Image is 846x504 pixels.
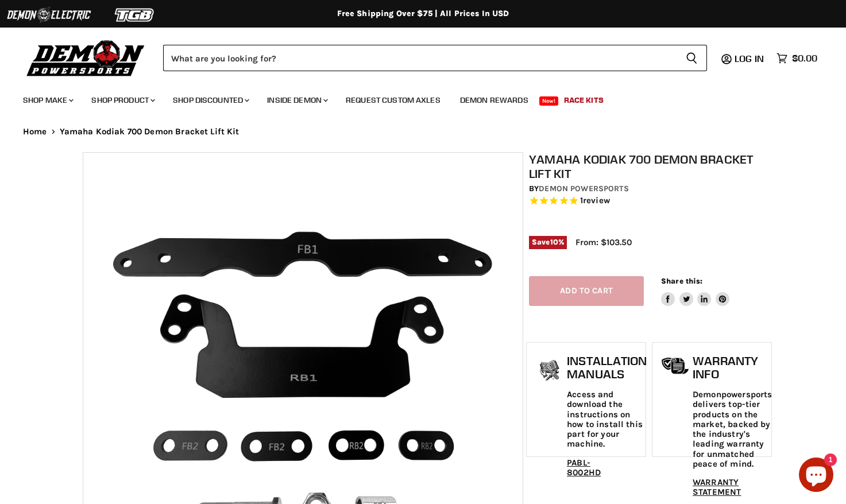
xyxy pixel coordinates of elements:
inbox-online-store-chat: Shopify online store chat [795,458,837,495]
a: Demon Powersports [539,184,628,193]
a: Home [23,127,47,137]
a: Shop Product [83,88,162,112]
img: Demon Powersports [23,37,149,78]
span: Yamaha Kodiak 700 Demon Bracket Lift Kit [60,127,239,137]
span: $0.00 [792,53,817,64]
span: Save % [529,236,567,249]
ul: Main menu [14,84,814,112]
a: Shop Make [14,88,80,112]
span: 1 reviews [580,196,610,206]
button: Search [677,45,707,71]
input: Search [163,45,677,71]
a: Request Custom Axles [337,88,449,112]
span: Rated 5.0 out of 5 stars 1 reviews [529,195,769,207]
img: warranty-icon.png [661,357,690,375]
span: Share this: [661,277,702,285]
a: $0.00 [771,50,823,67]
p: Access and download the instructions on how to install this part for your machine. [567,390,647,449]
span: Log in [735,53,764,64]
a: WARRANTY STATEMENT [693,477,741,497]
a: Inside Demon [258,88,335,112]
img: Demon Electric Logo 2 [6,4,92,26]
a: PABL-8002HD [567,458,601,478]
h1: Warranty Info [693,354,772,381]
aside: Share this: [661,276,729,307]
span: From: $103.50 [575,237,632,247]
a: Shop Discounted [164,88,256,112]
span: New! [539,96,559,106]
h1: Installation Manuals [567,354,647,381]
img: install_manual-icon.png [535,357,564,386]
img: TGB Logo 2 [92,4,178,26]
a: Log in [729,53,771,64]
a: Demon Rewards [451,88,537,112]
p: Demonpowersports delivers top-tier products on the market, backed by the industry's leading warra... [693,390,772,469]
a: Race Kits [555,88,612,112]
form: Product [163,45,707,71]
span: review [583,196,610,206]
div: by [529,183,769,195]
span: 10 [550,238,558,246]
h1: Yamaha Kodiak 700 Demon Bracket Lift Kit [529,152,769,181]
